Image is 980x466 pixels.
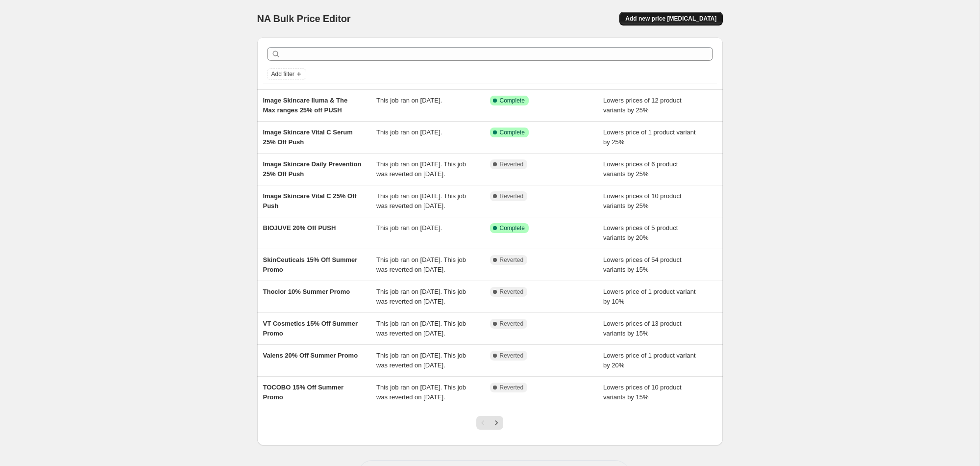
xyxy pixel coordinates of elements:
[500,224,525,232] span: Complete
[263,352,358,359] span: Valens 20% Off Summer Promo
[500,192,524,200] span: Reverted
[271,70,294,78] span: Add filter
[376,129,442,136] span: This job ran on [DATE].
[500,384,524,391] span: Reverted
[603,320,682,337] span: Lowers prices of 13 product variants by 15%
[376,384,466,401] span: This job ran on [DATE]. This job was reverted on [DATE].
[500,129,525,136] span: Complete
[376,160,466,178] span: This job ran on [DATE]. This job was reverted on [DATE].
[267,68,306,80] button: Add filter
[500,160,524,168] span: Reverted
[376,256,466,273] span: This job ran on [DATE]. This job was reverted on [DATE].
[603,352,696,369] span: Lowers price of 1 product variant by 20%
[376,224,442,232] span: This job ran on [DATE].
[263,384,343,401] span: TOCOBO 15% Off Summer Promo
[376,192,466,209] span: This job ran on [DATE]. This job was reverted on [DATE].
[376,288,466,305] span: This job ran on [DATE]. This job was reverted on [DATE].
[257,13,351,24] span: NA Bulk Price Editor
[603,384,682,401] span: Lowers prices of 10 product variants by 15%
[619,12,722,26] button: Add new price [MEDICAL_DATA]
[263,288,350,295] span: Thoclor 10% Summer Promo
[263,97,348,114] span: Image Skincare Iluma & The Max ranges 25% off PUSH
[500,352,524,360] span: Reverted
[376,352,466,369] span: This job ran on [DATE]. This job was reverted on [DATE].
[603,160,678,178] span: Lowers prices of 6 product variants by 25%
[625,15,716,23] span: Add new price [MEDICAL_DATA]
[603,288,696,305] span: Lowers price of 1 product variant by 10%
[376,320,466,337] span: This job ran on [DATE]. This job was reverted on [DATE].
[603,129,696,146] span: Lowers price of 1 product variant by 25%
[500,256,524,264] span: Reverted
[603,97,682,114] span: Lowers prices of 12 product variants by 25%
[603,192,682,209] span: Lowers prices of 10 product variants by 25%
[603,256,682,273] span: Lowers prices of 54 product variants by 15%
[500,288,524,296] span: Reverted
[263,192,357,209] span: Image Skincare Vital C 25% Off Push
[476,416,503,430] nav: Pagination
[490,416,503,430] button: Next
[263,129,353,146] span: Image Skincare Vital C Serum 25% Off Push
[500,320,524,328] span: Reverted
[263,160,362,178] span: Image Skincare Daily Prevention 25% Off Push
[263,224,336,232] span: BIOJUVE 20% Off PUSH
[376,97,442,104] span: This job ran on [DATE].
[263,256,358,273] span: SkinCeuticals 15% Off Summer Promo
[263,320,358,337] span: VT Cosmetics 15% Off Summer Promo
[500,97,525,104] span: Complete
[603,224,678,241] span: Lowers prices of 5 product variants by 20%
